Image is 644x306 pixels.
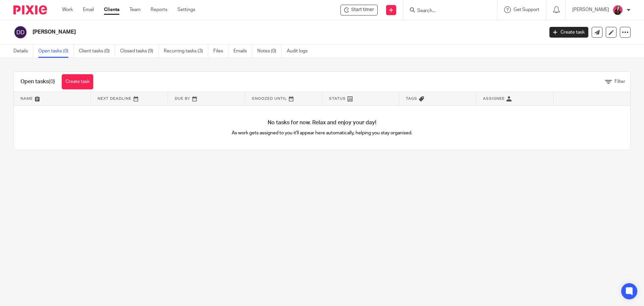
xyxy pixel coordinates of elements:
[164,45,208,58] a: Recurring tasks (3)
[351,6,374,13] span: Start timer
[572,6,609,13] p: [PERSON_NAME]
[83,6,94,13] a: Email
[129,6,141,13] a: Team
[329,97,346,100] span: Status
[79,45,115,58] a: Client tasks (0)
[20,78,55,85] h1: Open tasks
[257,45,282,58] a: Notes (0)
[287,45,313,58] a: Audit logs
[13,5,47,14] img: Pixie
[13,45,33,58] a: Details
[62,6,73,13] a: Work
[49,79,55,84] span: (0)
[177,6,195,13] a: Settings
[151,6,167,13] a: Reports
[213,45,228,58] a: Files
[514,7,539,12] span: Get Support
[104,6,119,13] a: Clients
[38,45,74,58] a: Open tasks (0)
[406,97,417,100] span: Tags
[62,74,93,89] a: Create task
[120,45,159,58] a: Closed tasks (9)
[14,119,630,126] h4: No tasks for now. Relax and enjoy your day!
[252,97,287,100] span: Snoozed Until
[340,5,378,15] div: Darren Dack
[417,8,477,14] input: Search
[233,45,252,58] a: Emails
[13,25,28,39] img: svg%3E
[33,29,438,36] h2: [PERSON_NAME]
[614,79,625,84] span: Filter
[168,130,476,136] p: As work gets assigned to you it'll appear here automatically, helping you stay organised.
[549,27,588,38] a: Create task
[612,5,623,15] img: 21.png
